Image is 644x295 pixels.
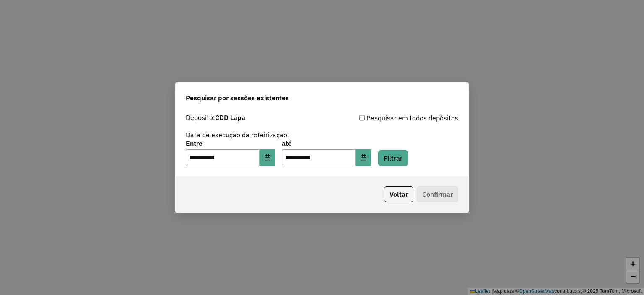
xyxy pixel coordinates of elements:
label: até [282,138,371,148]
button: Choose Date [260,149,275,166]
label: Entre [186,138,275,148]
label: Data de execução da roteirização: [186,130,289,140]
button: Choose Date [356,149,371,166]
span: Pesquisar por sessões existentes [186,93,289,103]
strong: CDD Lapa [215,113,245,122]
button: Voltar [384,186,413,202]
label: Depósito: [186,112,245,123]
div: Pesquisar em todos depósitos [322,113,458,123]
button: Filtrar [378,150,408,166]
